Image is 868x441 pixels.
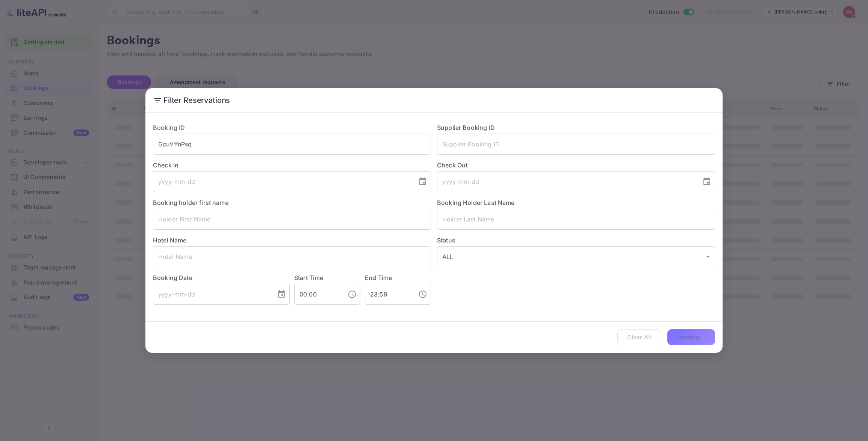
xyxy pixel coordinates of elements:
[274,287,289,302] button: Choose date
[365,284,412,305] input: hh:mm
[365,274,392,281] label: End Time
[153,124,185,131] label: Booking ID
[345,287,360,302] button: Choose time, selected time is 12:00 AM
[153,161,431,170] label: Check In
[153,246,431,267] input: Hotel Name
[294,274,324,281] label: Start Time
[437,171,696,192] input: yyyy-mm-dd
[437,246,715,267] div: ALL
[153,284,271,305] input: yyyy-mm-dd
[145,88,723,112] h2: Filter Reservations
[153,199,228,206] label: Booking holder first name
[153,209,431,230] input: Holder First Name
[294,284,342,305] input: hh:mm
[437,209,715,230] input: Holder Last Name
[415,287,430,302] button: Choose time, selected time is 11:59 PM
[153,134,431,155] input: Booking ID
[153,236,187,244] label: Hotel Name
[437,161,715,170] label: Check Out
[437,134,715,155] input: Supplier Booking ID
[699,174,714,189] button: Choose date
[153,273,290,282] label: Booking Date
[437,124,495,131] label: Supplier Booking ID
[153,171,412,192] input: yyyy-mm-dd
[415,174,430,189] button: Choose date
[437,199,515,206] label: Booking Holder Last Name
[437,236,715,245] label: Status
